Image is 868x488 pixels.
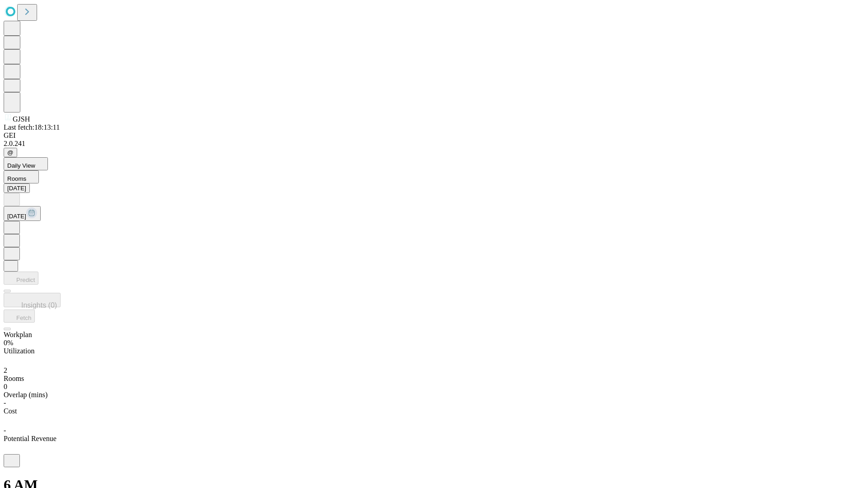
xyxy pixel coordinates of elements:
button: Fetch [4,310,35,323]
button: @ [4,148,17,157]
span: Last fetch: 18:13:11 [4,123,60,131]
span: 2 [4,366,7,374]
button: [DATE] [4,183,30,193]
span: 0% [4,339,13,347]
span: Workplan [4,331,32,338]
div: GEI [4,131,864,140]
span: Potential Revenue [4,435,57,442]
div: 2.0.241 [4,140,864,148]
span: Utilization [4,347,34,355]
span: - [4,399,6,407]
span: Daily View [7,162,35,169]
span: Overlap (mins) [4,391,47,399]
span: Rooms [7,175,26,182]
span: GJSH [13,115,30,123]
span: @ [7,149,14,156]
button: Predict [4,272,38,285]
span: 0 [4,383,7,390]
span: Rooms [4,375,24,382]
span: Cost [4,407,17,415]
button: Daily View [4,157,48,170]
span: [DATE] [7,213,26,220]
button: Insights (0) [4,293,61,307]
button: Rooms [4,170,39,183]
span: - [4,427,6,434]
span: Insights (0) [21,301,57,309]
button: [DATE] [4,206,41,221]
